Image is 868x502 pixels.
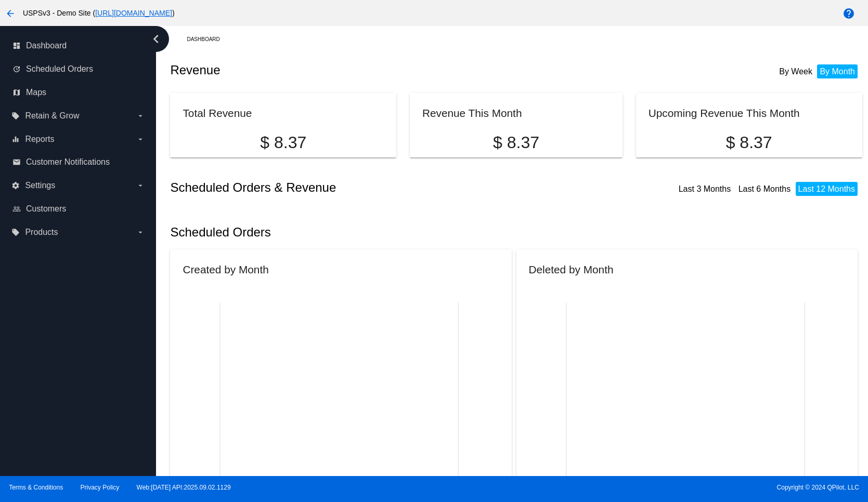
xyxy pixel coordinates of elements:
[11,112,20,120] i: local_offer
[12,61,145,77] a: update Scheduled Orders
[136,181,145,190] i: arrow_drop_down
[136,135,145,143] i: arrow_drop_down
[26,41,67,50] span: Dashboard
[81,484,120,491] a: Privacy Policy
[12,88,21,97] i: map
[137,484,231,491] a: Web:[DATE] API:2025.09.02.1129
[798,184,855,193] a: Last 12 Months
[11,135,20,143] i: equalizer
[26,157,110,167] span: Customer Notifications
[25,181,55,190] span: Settings
[11,228,20,236] i: local_offer
[817,64,858,78] li: By Month
[649,107,800,119] h2: Upcoming Revenue This Month
[23,9,175,17] span: USPSv3 - Demo Site ( )
[26,204,66,214] span: Customers
[11,181,20,190] i: settings
[12,154,145,170] a: email Customer Notifications
[170,180,516,195] h2: Scheduled Orders & Revenue
[25,135,54,144] span: Reports
[12,65,21,73] i: update
[422,133,610,152] p: $ 8.37
[26,64,93,74] span: Scheduled Orders
[170,63,516,77] h2: Revenue
[12,158,21,166] i: email
[739,184,791,193] a: Last 6 Months
[422,107,522,119] h2: Revenue This Month
[187,31,229,47] a: Dashboard
[4,7,17,20] mat-icon: arrow_back
[12,84,145,101] a: map Maps
[26,88,46,97] span: Maps
[136,112,145,120] i: arrow_drop_down
[529,263,614,275] h2: Deleted by Month
[649,133,850,152] p: $ 8.37
[136,228,145,236] i: arrow_drop_down
[12,205,21,213] i: people_outline
[170,225,516,240] h2: Scheduled Orders
[183,107,252,119] h2: Total Revenue
[776,64,815,78] li: By Week
[843,7,855,20] mat-icon: help
[9,484,63,491] a: Terms & Conditions
[12,42,21,50] i: dashboard
[679,184,731,193] a: Last 3 Months
[95,9,172,17] a: [URL][DOMAIN_NAME]
[25,111,79,121] span: Retain & Grow
[25,228,58,237] span: Products
[12,201,145,217] a: people_outline Customers
[183,263,268,275] h2: Created by Month
[183,133,384,152] p: $ 8.37
[443,484,859,491] span: Copyright © 2024 QPilot, LLC
[12,37,145,54] a: dashboard Dashboard
[148,31,164,47] i: chevron_left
